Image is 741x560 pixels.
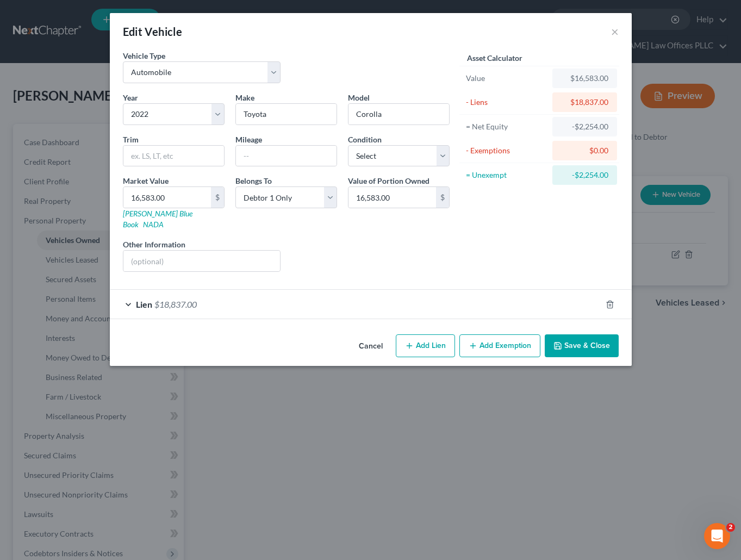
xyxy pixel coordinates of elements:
[466,121,548,132] div: = Net Equity
[123,24,183,39] div: Edit Vehicle
[235,134,262,145] label: Mileage
[466,170,548,181] div: = Unexempt
[561,97,608,108] div: $18,837.00
[459,334,540,357] button: Add Exemption
[123,251,281,271] input: (optional)
[726,523,735,532] span: 2
[136,299,152,309] span: Lien
[123,134,139,145] label: Trim
[123,239,185,250] label: Other Information
[704,523,730,549] iframe: Intercom live chat
[123,92,138,103] label: Year
[561,145,608,156] div: $0.00
[236,146,337,166] input: --
[396,334,455,357] button: Add Lien
[236,104,337,125] input: ex. Nissan
[154,299,197,309] span: $18,837.00
[348,187,436,208] input: 0.00
[123,50,165,61] label: Vehicle Type
[235,93,254,102] span: Make
[561,121,608,132] div: -$2,254.00
[348,175,429,186] label: Value of Portion Owned
[436,187,449,208] div: $
[123,209,192,229] a: [PERSON_NAME] Blue Book
[123,187,211,208] input: 0.00
[466,97,548,108] div: - Liens
[561,73,608,84] div: $16,583.00
[123,146,224,166] input: ex. LS, LT, etc
[466,73,548,84] div: Value
[350,335,391,357] button: Cancel
[348,92,370,103] label: Model
[123,175,169,186] label: Market Value
[211,187,224,208] div: $
[348,104,449,125] input: ex. Altima
[545,334,619,357] button: Save & Close
[143,220,164,229] a: NADA
[561,170,608,181] div: -$2,254.00
[235,176,272,185] span: Belongs To
[466,145,548,156] div: - Exemptions
[467,52,522,64] label: Asset Calculator
[348,134,382,145] label: Condition
[611,25,619,38] button: ×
